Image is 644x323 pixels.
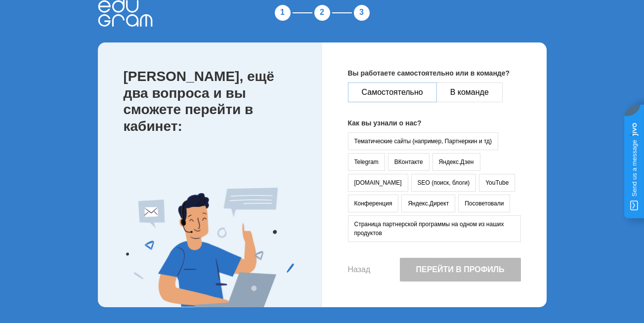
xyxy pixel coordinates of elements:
button: Перейти в профиль [400,258,521,282]
p: Как вы узнали о нас? [348,118,521,128]
button: Telegram [348,153,385,171]
button: SEO (поиск, блоги) [411,174,476,192]
button: Яндекс.Директ [401,195,455,212]
div: 2 [312,3,332,23]
button: В команде [436,82,503,102]
button: ВКонтакте [388,153,429,171]
p: [PERSON_NAME], ещё два вопроса и вы сможете перейти в кабинет: [124,68,302,134]
div: 3 [352,3,372,23]
button: [DOMAIN_NAME] [348,174,408,192]
p: Вы работаете самостоятельно или в команде? [348,68,521,79]
button: Конференция [348,195,399,212]
button: Страница партнерской программы на одном из наших продуктов [348,215,521,242]
button: Назад [348,265,371,274]
img: Expert Image [126,188,294,307]
div: 1 [273,3,293,23]
button: Самостоятельно [348,82,437,102]
button: Посоветовали [458,195,510,212]
button: Яндекс.Дзен [432,153,480,171]
button: Тематические сайты (например, Партнеркин и тд) [348,132,499,150]
button: YouTube [479,174,515,192]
